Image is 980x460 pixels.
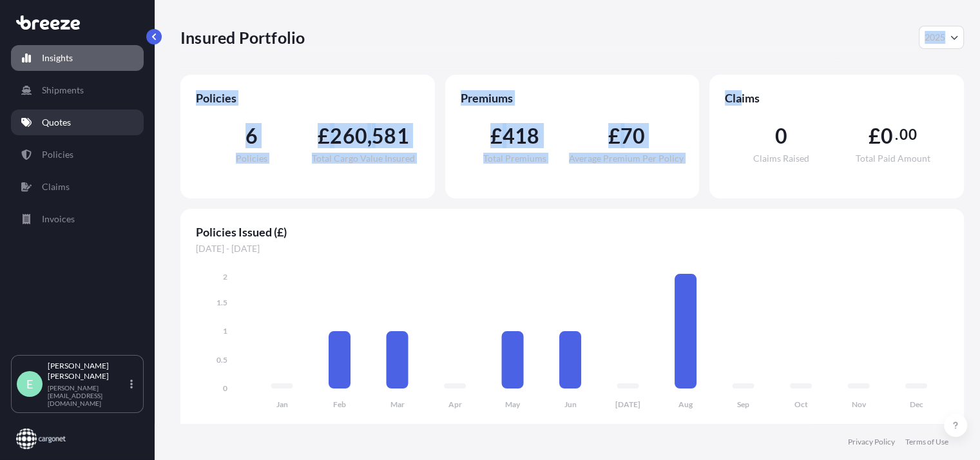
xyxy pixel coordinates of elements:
[564,399,577,409] tspan: Jun
[794,399,808,409] tspan: Oct
[42,52,73,64] p: Insights
[216,298,227,307] tspan: 1.5
[855,154,930,163] span: Total Paid Amount
[180,27,305,48] p: Insured Portfolio
[881,126,893,146] span: 0
[848,437,895,447] a: Privacy Policy
[26,378,33,390] span: E
[11,142,144,168] a: Policies
[895,129,898,140] span: .
[223,272,227,282] tspan: 2
[925,31,945,44] span: 2025
[245,126,258,146] span: 6
[276,399,288,409] tspan: Jan
[569,154,684,163] span: Average Premium Per Policy
[196,242,948,255] span: [DATE] - [DATE]
[333,399,346,409] tspan: Feb
[42,180,70,193] p: Claims
[461,90,684,106] span: Premiums
[919,26,964,49] button: Year Selector
[869,126,881,146] span: £
[236,154,267,163] span: Policies
[223,326,227,336] tspan: 1
[48,384,128,407] p: [PERSON_NAME][EMAIL_ADDRESS][DOMAIN_NAME]
[318,126,330,146] span: £
[42,84,84,97] p: Shipments
[483,154,546,163] span: Total Premiums
[608,126,620,146] span: £
[312,154,415,163] span: Total Cargo Value Insured
[390,399,405,409] tspan: Mar
[852,399,867,409] tspan: Nov
[216,355,227,365] tspan: 0.5
[196,224,948,240] span: Policies Issued (£)
[678,399,693,409] tspan: Aug
[196,90,419,106] span: Policies
[725,90,948,106] span: Claims
[11,174,144,200] a: Claims
[11,77,144,103] a: Shipments
[11,45,144,71] a: Insights
[505,399,521,409] tspan: May
[753,154,809,163] span: Claims Raised
[330,126,367,146] span: 260
[503,126,540,146] span: 418
[11,110,144,135] a: Quotes
[367,126,372,146] span: ,
[615,399,640,409] tspan: [DATE]
[899,129,916,140] span: 00
[910,399,923,409] tspan: Dec
[905,437,948,447] a: Terms of Use
[42,116,71,129] p: Quotes
[48,361,128,381] p: [PERSON_NAME] [PERSON_NAME]
[42,148,73,161] p: Policies
[490,126,503,146] span: £
[42,213,75,225] p: Invoices
[737,399,749,409] tspan: Sep
[223,383,227,393] tspan: 0
[372,126,409,146] span: 581
[774,126,787,146] span: 0
[448,399,462,409] tspan: Apr
[16,428,66,449] img: organization-logo
[11,206,144,232] a: Invoices
[620,126,645,146] span: 70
